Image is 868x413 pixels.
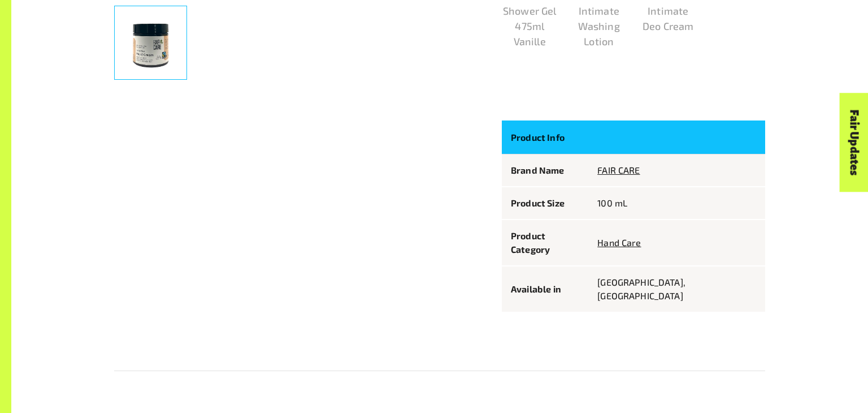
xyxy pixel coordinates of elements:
p: Brand Name [511,164,579,177]
p: Product Info [511,130,579,145]
a: FAIR CARE [597,165,640,175]
p: Product Size [511,196,579,210]
p: [GEOGRAPHIC_DATA], [GEOGRAPHIC_DATA] [597,276,756,303]
p: 100 mL [597,196,756,210]
p: Available in [511,282,579,296]
p: Product Category [511,229,579,256]
a: Hand Care [597,237,641,248]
